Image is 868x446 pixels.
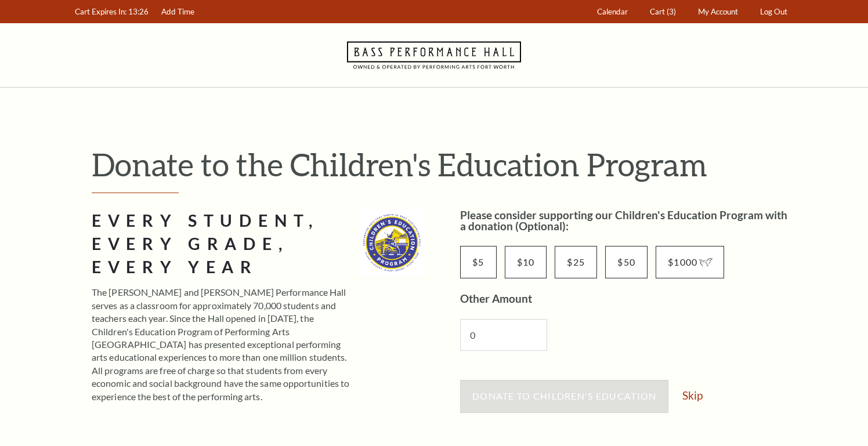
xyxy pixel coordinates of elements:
[460,292,532,305] label: Other Amount
[605,246,648,278] input: $50
[460,380,668,412] button: Donate to Children's Education
[128,7,149,16] span: 13:26
[460,208,787,233] label: Please consider supporting our Children's Education Program with a donation (Optional):
[650,7,665,16] span: Cart
[472,390,656,401] span: Donate to Children's Education
[555,246,597,278] input: $25
[460,246,497,278] input: $5
[359,209,425,276] img: cep_logo_2022_standard_335x335.jpg
[682,390,703,401] a: Skip
[698,7,738,16] span: My Account
[645,1,682,23] a: Cart (3)
[505,246,547,278] input: $10
[667,7,676,16] span: (3)
[592,1,634,23] a: Calendar
[75,7,126,16] span: Cart Expires In:
[597,7,628,16] span: Calendar
[92,209,350,279] h2: Every Student, Every Grade, Every Year
[656,246,724,278] input: $1000
[693,1,744,23] a: My Account
[156,1,200,23] a: Add Time
[755,1,793,23] a: Log Out
[92,146,794,183] h1: Donate to the Children's Education Program
[92,286,350,403] p: The [PERSON_NAME] and [PERSON_NAME] Performance Hall serves as a classroom for approximately 70,0...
